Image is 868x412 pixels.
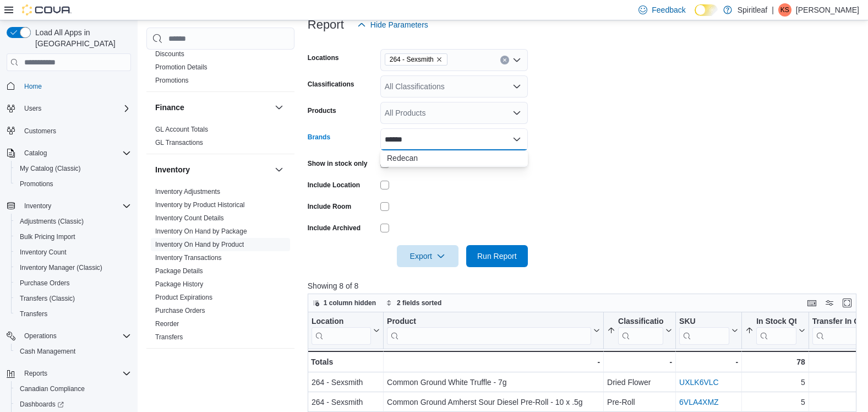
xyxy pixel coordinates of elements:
[380,150,528,166] button: Redecan
[370,19,428,30] span: Hide Parameters
[155,306,205,315] span: Purchase Orders
[652,4,685,15] span: Feedback
[272,101,286,114] button: Finance
[387,317,600,345] button: Product
[155,333,183,341] a: Transfers
[11,176,135,192] button: Promotions
[312,396,380,409] div: 264 - Sexsmith
[20,102,131,115] span: Users
[20,400,64,409] span: Dashboards
[796,3,859,17] p: [PERSON_NAME]
[11,161,135,176] button: My Catalog (Classic)
[466,245,528,267] button: Run Report
[324,299,376,307] span: 1 column hidden
[155,214,224,223] span: Inventory Count Details
[387,317,591,345] div: Product
[155,227,247,236] span: Inventory On Hand by Package
[745,317,805,345] button: In Stock Qty
[155,254,222,262] a: Inventory Transactions
[20,180,53,188] span: Promotions
[155,63,208,72] span: Promotion Details
[679,355,738,368] div: -
[155,280,203,289] span: Package History
[155,102,270,113] button: Finance
[24,104,41,113] span: Users
[390,54,434,65] span: 264 - Sexsmith
[607,396,672,409] div: Pre-Roll
[24,202,51,210] span: Inventory
[155,227,247,235] a: Inventory On Hand by Package
[15,162,131,175] span: My Catalog (Classic)
[312,376,380,389] div: 264 - Sexsmith
[695,4,718,16] input: Dark Mode
[308,280,862,291] p: Showing 8 of 8
[679,317,729,345] div: SKU URL
[618,317,663,327] div: Classification
[155,76,189,85] span: Promotions
[308,53,339,62] label: Locations
[20,199,56,213] button: Inventory
[155,77,189,84] a: Promotions
[155,188,220,196] a: Inventory Adjustments
[679,317,738,345] button: SKU
[15,307,52,321] a: Transfers
[155,164,270,175] button: Inventory
[155,126,208,133] a: GL Account Totals
[738,3,767,17] p: Spiritleaf
[24,82,42,91] span: Home
[20,79,131,93] span: Home
[397,245,458,267] button: Export
[308,106,336,115] label: Products
[679,378,719,387] a: UXLK6VLC
[155,320,179,328] a: Reorder
[20,80,46,93] a: Home
[2,145,135,161] button: Catalog
[15,261,107,274] a: Inventory Manager (Classic)
[15,230,131,243] span: Bulk Pricing Import
[155,187,220,196] span: Inventory Adjustments
[308,181,360,189] label: Include Location
[308,18,344,31] h3: Report
[380,150,528,166] div: Choose from the following options
[823,296,836,310] button: Display options
[22,4,72,15] img: Cova
[308,224,361,232] label: Include Archived
[155,139,203,147] a: GL Transactions
[155,50,184,58] a: Discounts
[436,56,443,63] button: Remove 264 - Sexsmith from selection in this group
[20,164,81,173] span: My Catalog (Classic)
[155,63,208,71] a: Promotion Details
[20,384,85,393] span: Canadian Compliance
[15,307,131,321] span: Transfers
[155,50,184,58] span: Discounts
[512,82,521,91] button: Open list of options
[353,14,433,36] button: Hide Parameters
[312,317,380,345] button: Location
[308,80,354,89] label: Classifications
[20,279,70,288] span: Purchase Orders
[146,47,294,91] div: Discounts & Promotions
[155,138,203,147] span: GL Transactions
[20,124,131,138] span: Customers
[20,147,131,160] span: Catalog
[2,328,135,344] button: Operations
[308,202,351,211] label: Include Room
[155,280,203,288] a: Package History
[155,102,184,113] h3: Finance
[11,214,135,229] button: Adjustments (Classic)
[512,135,521,144] button: Close list of options
[20,248,67,257] span: Inventory Count
[15,292,79,305] a: Transfers (Classic)
[311,355,380,368] div: Totals
[840,296,854,310] button: Enter fullscreen
[11,344,135,359] button: Cash Management
[778,3,791,17] div: Kennedy S
[20,294,75,303] span: Transfers (Classic)
[312,317,371,327] div: Location
[15,230,80,243] a: Bulk Pricing Import
[15,398,68,411] a: Dashboards
[308,159,368,168] label: Show in stock only
[20,232,75,241] span: Bulk Pricing Import
[679,398,719,407] a: 6VLA4XMZ
[756,317,796,345] div: In Stock Qty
